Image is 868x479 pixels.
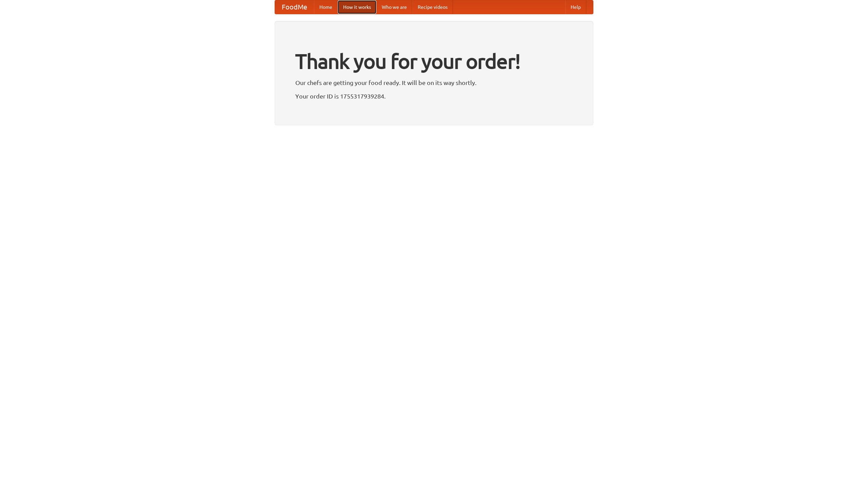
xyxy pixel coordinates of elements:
[412,0,453,14] a: Recipe videos
[295,45,573,78] h1: Thank you for your order!
[314,0,338,14] a: Home
[295,91,573,101] p: Your order ID is 1755317939284.
[376,0,412,14] a: Who we are
[295,78,573,88] p: Our chefs are getting your food ready. It will be on its way shortly.
[338,0,376,14] a: How it works
[275,0,314,14] a: FoodMe
[565,0,586,14] a: Help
